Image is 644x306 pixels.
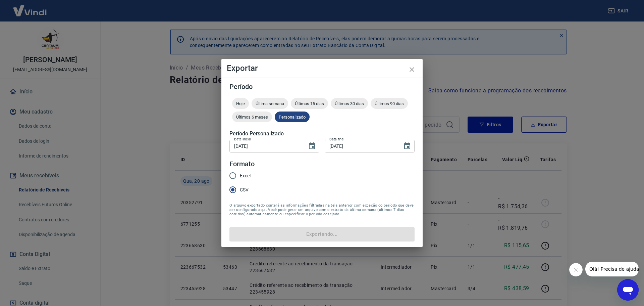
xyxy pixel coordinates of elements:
legend: Formato [229,159,255,169]
span: Olá! Precisa de ajuda? [4,5,56,10]
iframe: Mensagem da empresa [585,262,639,276]
label: Data final [329,137,344,142]
div: Hoje [232,98,249,109]
h4: Exportar [227,64,417,72]
button: Choose date, selected date is 19 de ago de 2025 [305,139,319,153]
label: Data inicial [234,137,251,142]
div: Última semana [252,98,288,109]
span: Última semana [252,101,288,106]
span: Últimos 90 dias [371,101,408,106]
button: Choose date, selected date is 20 de ago de 2025 [400,139,414,153]
h5: Período [229,83,415,90]
span: Excel [240,172,251,179]
span: Últimos 15 dias [291,101,328,106]
div: Personalizado [275,112,310,122]
span: Personalizado [275,115,310,120]
iframe: Botão para abrir a janela de mensagens [617,279,639,301]
div: Últimos 6 meses [232,112,272,122]
div: Últimos 90 dias [371,98,408,109]
div: Últimos 15 dias [291,98,328,109]
h5: Período Personalizado [229,130,415,137]
button: close [404,61,420,78]
input: DD/MM/YYYY [229,140,303,152]
input: DD/MM/YYYY [325,140,398,152]
span: O arquivo exportado conterá as informações filtradas na tela anterior com exceção do período que ... [229,203,415,216]
iframe: Fechar mensagem [569,263,583,276]
span: Últimos 30 dias [331,101,368,106]
div: Últimos 30 dias [331,98,368,109]
span: Hoje [232,101,249,106]
span: Últimos 6 meses [232,115,272,120]
span: CSV [240,186,249,193]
